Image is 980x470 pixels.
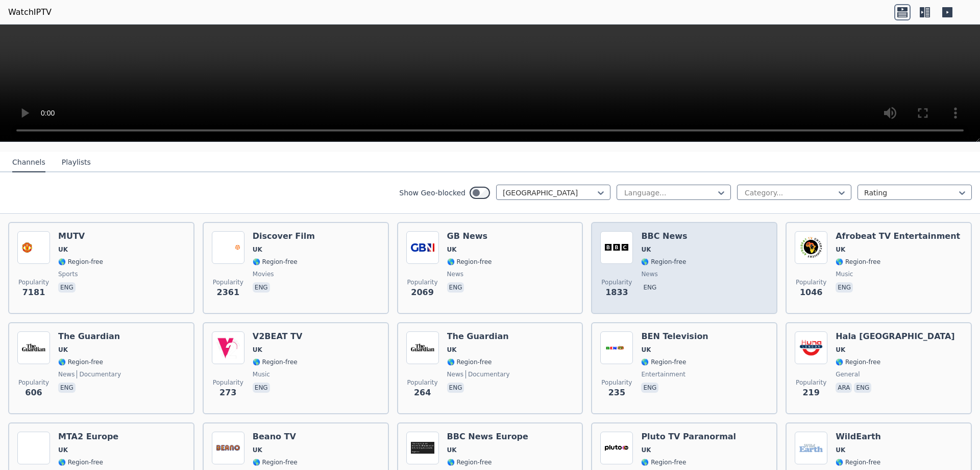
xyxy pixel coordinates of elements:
[641,458,686,466] span: 🌎 Region-free
[854,383,871,393] p: eng
[213,378,243,387] span: Popularity
[58,245,68,254] span: UK
[447,432,528,442] h6: BBC News Europe
[18,378,49,387] span: Popularity
[641,446,651,454] span: UK
[447,282,464,293] p: eng
[253,270,274,278] span: movies
[411,286,434,299] span: 2069
[58,282,76,293] p: eng
[641,331,708,342] h6: BEN Television
[58,370,75,378] span: news
[58,458,103,466] span: 🌎 Region-free
[608,387,625,399] span: 235
[601,378,632,387] span: Popularity
[407,378,438,387] span: Popularity
[605,286,628,299] span: 1833
[447,446,457,454] span: UK
[406,331,439,364] img: The Guardian
[447,458,492,466] span: 🌎 Region-free
[641,258,686,266] span: 🌎 Region-free
[253,258,298,266] span: 🌎 Region-free
[17,331,50,364] img: The Guardian
[8,6,52,18] a: WatchIPTV
[796,378,826,387] span: Popularity
[25,387,42,399] span: 606
[253,370,270,378] span: music
[219,387,236,399] span: 273
[212,432,244,464] img: Beano TV
[58,383,76,393] p: eng
[641,346,651,354] span: UK
[600,331,633,364] img: BEN Television
[253,346,262,354] span: UK
[58,331,121,342] h6: The Guardian
[217,286,240,299] span: 2361
[601,278,632,286] span: Popularity
[447,358,492,366] span: 🌎 Region-free
[800,286,823,299] span: 1046
[62,153,91,172] button: Playlists
[253,331,303,342] h6: V2BEAT TV
[58,270,78,278] span: sports
[836,446,845,454] span: UK
[18,278,49,286] span: Popularity
[600,432,633,464] img: Pluto TV Paranormal
[447,346,457,354] span: UK
[641,245,651,254] span: UK
[253,458,298,466] span: 🌎 Region-free
[836,270,853,278] span: music
[58,231,103,241] h6: MUTV
[58,432,185,442] h6: MTA2 Europe
[836,383,852,393] p: ara
[22,286,45,299] span: 7181
[796,278,826,286] span: Popularity
[465,370,510,378] span: documentary
[212,231,244,264] img: Discover Film
[641,370,685,378] span: entertainment
[253,358,298,366] span: 🌎 Region-free
[253,446,262,454] span: UK
[600,231,633,264] img: BBC News
[406,432,439,464] img: BBC News Europe
[399,188,465,198] label: Show Geo-blocked
[795,432,827,464] img: WildEarth
[447,258,492,266] span: 🌎 Region-free
[836,245,845,254] span: UK
[836,458,880,466] span: 🌎 Region-free
[253,231,315,241] h6: Discover Film
[447,270,463,278] span: news
[17,432,50,464] img: MTA2 Europe
[836,258,880,266] span: 🌎 Region-free
[58,258,103,266] span: 🌎 Region-free
[77,370,121,378] span: documentary
[58,358,103,366] span: 🌎 Region-free
[213,278,243,286] span: Popularity
[253,432,298,442] h6: Beano TV
[447,370,463,378] span: news
[253,383,270,393] p: eng
[641,358,686,366] span: 🌎 Region-free
[795,231,827,264] img: Afrobeat TV Entertainment
[406,231,439,264] img: GB News
[447,245,457,254] span: UK
[836,358,880,366] span: 🌎 Region-free
[407,278,438,286] span: Popularity
[212,331,244,364] img: V2BEAT TV
[253,282,270,293] p: eng
[253,245,262,254] span: UK
[12,153,45,172] button: Channels
[447,383,464,393] p: eng
[58,446,68,454] span: UK
[414,387,431,399] span: 264
[836,370,860,378] span: general
[836,432,881,442] h6: WildEarth
[836,346,845,354] span: UK
[58,346,68,354] span: UK
[795,331,827,364] img: Hala London
[836,282,853,293] p: eng
[836,231,960,241] h6: Afrobeat TV Entertainment
[447,231,492,241] h6: GB News
[641,270,657,278] span: news
[641,432,736,442] h6: Pluto TV Paranormal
